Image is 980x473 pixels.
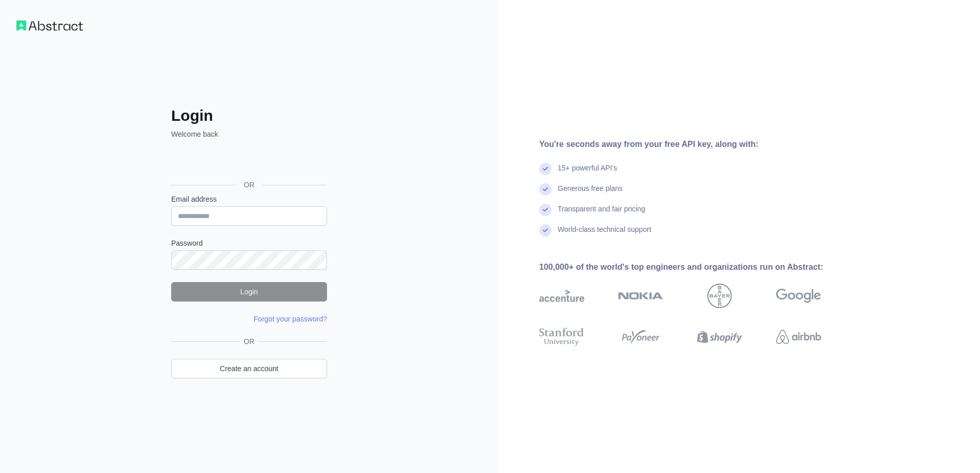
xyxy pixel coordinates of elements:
[171,359,327,378] a: Create an account
[16,20,83,31] img: Workflow
[539,224,552,236] img: check mark
[776,284,821,308] img: google
[236,180,263,190] span: OR
[171,106,327,125] h2: Login
[539,284,584,308] img: accenture
[558,204,645,224] div: Transparent and fair pricing
[697,326,742,348] img: shopify
[539,183,552,196] img: check mark
[776,326,821,348] img: airbnb
[558,183,623,204] div: Generous free plans
[558,163,617,183] div: 15+ powerful API's
[558,224,651,245] div: World-class technical support
[539,326,584,348] img: stanford university
[171,282,327,302] button: Login
[240,336,259,347] span: OR
[539,261,854,273] div: 100,000+ of the world's top engineers and organizations run on Abstract:
[171,129,327,139] p: Welcome back
[171,238,327,248] label: Password
[171,194,327,204] label: Email address
[707,284,732,308] img: bayer
[166,150,330,173] iframe: Sign in with Google Button
[618,326,663,348] img: payoneer
[539,138,854,150] div: You're seconds away from your free API key, along with:
[539,204,552,216] img: check mark
[618,284,663,308] img: nokia
[539,163,552,175] img: check mark
[254,315,327,323] a: Forgot your password?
